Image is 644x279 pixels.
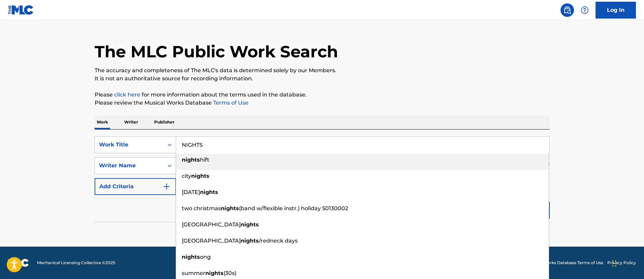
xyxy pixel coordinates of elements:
[182,238,241,244] span: [GEOGRAPHIC_DATA]
[200,157,209,163] span: hift
[221,205,239,212] strong: nights
[95,91,550,99] p: Please for more information about the terms used in the database.
[163,183,171,191] img: 9d2ae6d4665cec9f34b9.svg
[200,254,211,260] span: ong
[37,260,115,266] span: Mechanical Licensing Collective © 2025
[95,99,550,107] p: Please review the Musical Works Database
[612,253,616,274] div: Drag
[241,221,259,228] strong: nights
[563,6,571,14] img: search
[241,238,259,244] strong: nights
[182,205,221,212] span: two christmas
[122,115,140,129] p: Writer
[182,221,241,228] span: [GEOGRAPHIC_DATA]
[95,178,176,195] button: Add Criteria
[95,136,550,222] form: Search Form
[152,115,176,129] p: Publisher
[182,157,200,163] strong: nights
[95,115,110,129] p: Work
[191,173,209,179] strong: nights
[200,189,218,195] strong: nights
[182,189,200,195] span: [DATE]
[239,205,348,212] span: (band w/flexible instr.) holiday 50130002
[259,238,298,244] span: /redneck days
[8,5,34,15] img: MLC Logo
[182,254,200,260] strong: nights
[596,2,636,19] a: Log In
[205,270,224,276] strong: nights
[578,3,591,17] div: Help
[581,6,589,14] img: help
[527,260,603,266] a: Musical Works Database Terms of Use
[8,259,29,267] img: logo
[114,91,140,98] a: click here
[182,270,205,276] span: summer
[561,3,574,17] a: Public Search
[95,66,550,75] p: The accuracy and completeness of The MLC's data is determined solely by our Members.
[182,173,191,179] span: city
[99,162,160,170] div: Writer Name
[95,41,338,62] h1: The MLC Public Work Search
[224,270,236,276] span: (30s)
[610,247,644,279] iframe: Chat Widget
[99,141,160,149] div: Work Title
[95,75,550,83] p: It is not an authoritative source for recording information.
[212,100,248,106] a: Terms of Use
[607,260,636,266] a: Privacy Policy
